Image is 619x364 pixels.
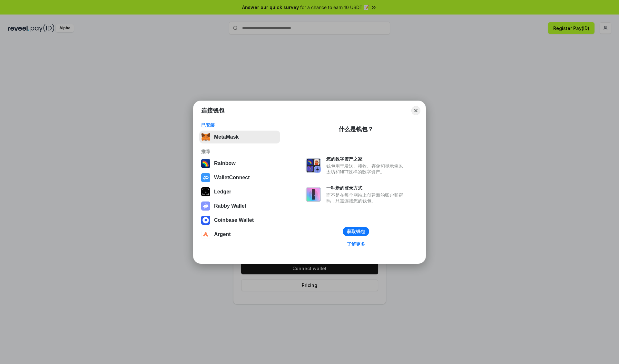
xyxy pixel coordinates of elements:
[201,230,210,239] img: svg+xml,%3Csvg%20width%3D%2228%22%20height%3D%2228%22%20viewBox%3D%220%200%2028%2028%22%20fill%3D...
[201,122,278,128] div: 已安装
[343,227,369,236] button: 获取钱包
[201,133,210,142] img: svg+xml,%3Csvg%20fill%3D%22none%22%20height%3D%2233%22%20viewBox%3D%220%200%2035%2033%22%20width%...
[199,131,280,143] button: MetaMask
[201,149,278,154] div: 推荐
[326,192,406,204] div: 而不是在每个网站上创建新的账户和密码，只需连接您的钱包。
[214,189,231,195] div: Ledger
[339,125,373,133] div: 什么是钱包？
[347,241,365,247] div: 了解更多
[199,185,280,198] button: Ledger
[214,175,250,181] div: WalletConnect
[201,187,210,196] img: svg+xml,%3Csvg%20xmlns%3D%22http%3A%2F%2Fwww.w3.org%2F2000%2Fsvg%22%20width%3D%2228%22%20height%3...
[347,229,365,234] div: 获取钱包
[201,159,210,168] img: svg+xml,%3Csvg%20width%3D%22120%22%20height%3D%22120%22%20viewBox%3D%220%200%20120%20120%22%20fil...
[343,240,369,248] a: 了解更多
[214,134,239,140] div: MetaMask
[326,163,406,175] div: 钱包用于发送、接收、存储和显示像以太坊和NFT这样的数字资产。
[201,216,210,225] img: svg+xml,%3Csvg%20width%3D%2228%22%20height%3D%2228%22%20viewBox%3D%220%200%2028%2028%22%20fill%3D...
[214,203,246,209] div: Rabby Wallet
[306,158,321,173] img: svg+xml,%3Csvg%20xmlns%3D%22http%3A%2F%2Fwww.w3.org%2F2000%2Fsvg%22%20fill%3D%22none%22%20viewBox...
[201,173,210,182] img: svg+xml,%3Csvg%20width%3D%2228%22%20height%3D%2228%22%20viewBox%3D%220%200%2028%2028%22%20fill%3D...
[326,185,406,191] div: 一种新的登录方式
[199,228,280,241] button: Argent
[199,214,280,227] button: Coinbase Wallet
[214,231,231,237] div: Argent
[214,161,236,166] div: Rainbow
[306,187,321,202] img: svg+xml,%3Csvg%20xmlns%3D%22http%3A%2F%2Fwww.w3.org%2F2000%2Fsvg%22%20fill%3D%22none%22%20viewBox...
[199,171,280,184] button: WalletConnect
[326,156,406,162] div: 您的数字资产之家
[199,157,280,170] button: Rainbow
[199,200,280,212] button: Rabby Wallet
[214,217,254,223] div: Coinbase Wallet
[201,202,210,211] img: svg+xml,%3Csvg%20xmlns%3D%22http%3A%2F%2Fwww.w3.org%2F2000%2Fsvg%22%20fill%3D%22none%22%20viewBox...
[201,107,224,114] h1: 连接钱包
[411,106,420,115] button: Close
